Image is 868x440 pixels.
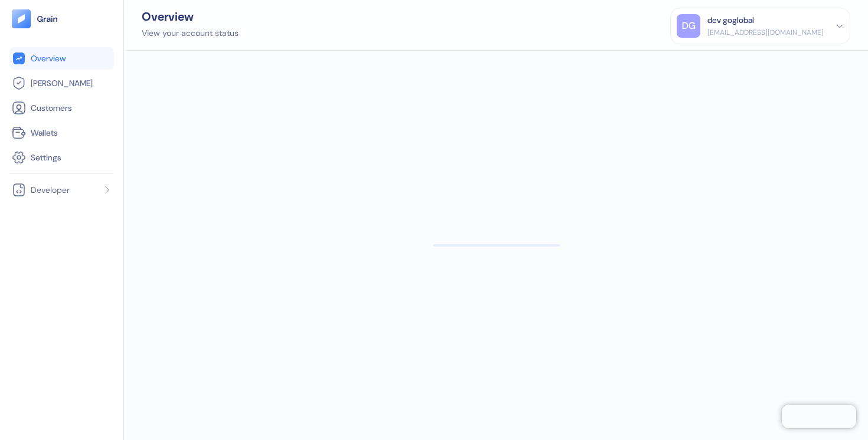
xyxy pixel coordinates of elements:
span: [PERSON_NAME] [31,77,93,89]
div: dev goglobal [707,14,754,27]
a: [PERSON_NAME] [12,76,112,90]
span: Customers [31,102,72,114]
span: Settings [31,152,61,163]
span: Wallets [31,127,58,139]
span: Developer [31,184,70,196]
span: Overview [31,52,66,64]
iframe: Chatra live chat [782,405,856,428]
div: [EMAIL_ADDRESS][DOMAIN_NAME] [707,27,824,38]
a: Customers [12,101,112,115]
img: logo [37,15,58,23]
div: Overview [142,11,239,22]
a: Overview [12,51,112,65]
a: Wallets [12,126,112,140]
div: DG [677,14,700,38]
a: Settings [12,150,112,165]
div: View your account status [142,27,239,40]
img: logo-tablet-V2.svg [12,9,31,28]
